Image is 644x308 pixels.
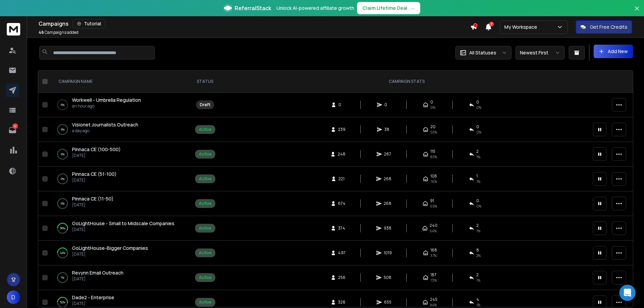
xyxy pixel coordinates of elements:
span: 1 % [476,228,480,234]
span: 0 [384,102,391,108]
span: 0 [430,99,433,105]
span: 248 [338,151,345,157]
a: Visionet Journalists Outreach [72,121,138,128]
td: 42%GoLightHouse-Bigger Companies[DATE] [50,241,186,265]
span: ReferralStack [235,4,271,12]
p: 0 % [61,126,65,133]
p: [DATE] [72,177,117,183]
div: Active [199,176,212,182]
th: STATUS [186,71,224,93]
button: D [7,290,20,304]
div: Active [199,127,212,132]
span: 83 % [430,154,437,160]
p: Campaigns added [39,30,78,35]
p: [DATE] [72,227,174,232]
span: 374 [338,226,345,231]
span: 1 % [476,154,480,160]
span: 115 [430,149,435,154]
span: → [410,5,415,11]
p: Get Free Credits [590,24,627,30]
span: 0 [476,99,479,105]
span: 221 [338,176,345,182]
p: [DATE] [72,252,148,257]
span: Visionet Journalists Outreach [72,121,138,128]
p: 0 % [61,151,65,158]
span: 256 [338,275,345,280]
a: GoLightHouse - Small to Midscale Companies [72,220,174,227]
span: 0 [476,124,479,129]
span: 0% [476,105,481,110]
p: an hour ago [72,103,141,109]
button: Tutorial [73,19,105,28]
span: 168 [430,247,437,253]
span: 674 [338,201,345,206]
span: 1 [476,173,478,179]
span: 65 % [430,204,437,209]
span: 53 % [430,129,437,135]
span: 245 [430,297,437,302]
div: Campaigns [39,19,470,28]
span: 76 % [430,179,437,184]
p: 52 % [60,299,65,306]
span: 1 % [476,179,480,184]
span: 267 [384,151,391,157]
span: 2 % [476,253,481,258]
a: Workwell - Umbrella Regulation [72,97,141,103]
span: 0 % [476,129,481,135]
span: 497 [338,250,345,256]
button: Get Free Credits [576,20,632,34]
p: 56 % [60,225,65,232]
span: 37 % [430,253,437,258]
button: Add New [594,45,633,58]
button: Close banner [633,4,641,20]
span: 46 [39,29,44,35]
span: 938 [384,226,391,231]
td: 56%GoLightHouse - Small to Midscale Companies[DATE] [50,216,186,241]
span: 4 [476,297,479,302]
p: 1 % [61,274,64,281]
span: 240 [430,223,437,228]
span: 0 [338,102,345,108]
span: 106 [430,173,437,179]
span: 2 [476,223,479,228]
a: Pinnaca CE (11-50) [72,195,114,202]
button: Newest First [516,46,565,60]
p: Unlock AI-powered affiliate growth [277,5,354,11]
span: 187 [430,272,436,278]
p: All Statuses [469,49,496,56]
td: 0%Pinnaca CE (51-100)[DATE] [50,167,186,191]
span: 1 % [476,278,480,283]
div: Active [199,300,212,305]
span: 64 % [430,228,437,234]
span: 328 [338,300,345,305]
span: GoLightHouse-Bigger Companies [72,245,148,251]
span: Pinnaca CE (11-50) [72,195,114,202]
p: 4 [13,123,18,129]
button: Claim Lifetime Deal→ [357,2,420,14]
td: 1%Revynn Email Outreach[DATE] [50,265,186,290]
p: 0 % [61,101,65,108]
div: Open Intercom Messenger [619,285,636,301]
th: CAMPAIGN STATS [224,71,589,93]
span: 20 [430,124,435,129]
span: 268 [384,201,391,206]
p: [DATE] [72,153,121,158]
div: Draft [200,102,210,108]
a: Dade2 - Enterprise [72,294,114,301]
span: 0% [430,105,435,110]
span: 1 % [476,302,480,308]
div: Active [199,201,212,206]
p: a day ago [72,128,138,134]
a: 4 [6,123,19,137]
a: Pinnaca CE (51-100) [72,171,117,177]
div: Active [199,250,212,256]
a: Pinnaca CE (100-500) [72,146,121,153]
span: Workwell - Umbrella Regulation [72,97,141,103]
span: 84 % [430,302,437,308]
td: 0%Pinnaca CE (11-50)[DATE] [50,191,186,216]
